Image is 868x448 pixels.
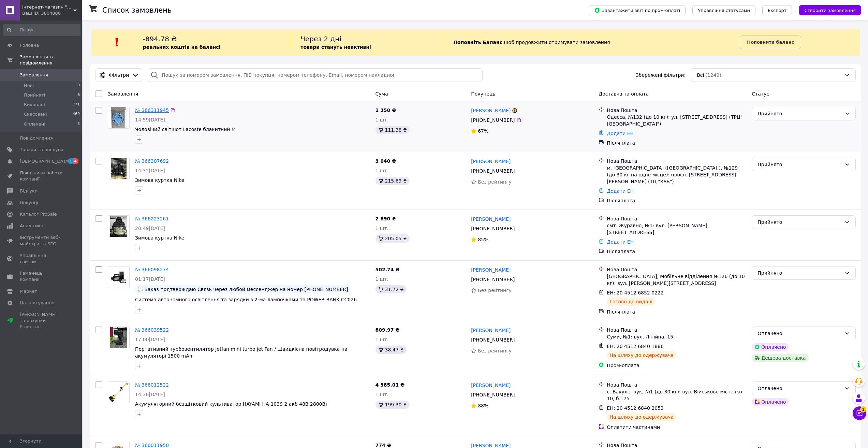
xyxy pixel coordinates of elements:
button: Створити замовлення [799,5,861,15]
span: Без рейтингу [478,348,512,353]
a: № 366039522 [135,327,169,333]
b: реальних коштів на балансі [143,44,221,50]
span: 14:36[DATE] [135,392,165,397]
div: Одесса, №132 (до 10 кг): ул. [STREET_ADDRESS] (ТРЦ"[GEOGRAPHIC_DATA]") [607,114,746,127]
div: Prom топ [20,324,63,330]
span: Скасовані [24,111,47,117]
div: Нова Пошта [607,266,746,273]
span: Без рейтингу [478,288,512,293]
div: 199.30 ₴ [376,401,410,409]
a: [PERSON_NAME] [471,382,511,389]
img: Фото товару [110,327,127,348]
div: Нова Пошта [607,381,746,388]
div: Прийнято [757,161,842,168]
a: Поповнити баланс [740,35,801,49]
span: 01:17[DATE] [135,276,165,282]
span: Нові [24,83,34,89]
div: с. Вакуленчук, №1 (до 30 кг): вул. Військове містечко 10, б.175 [607,388,746,402]
span: Через 2 дні [300,35,341,43]
img: Фото товару [110,216,127,237]
div: Оплачено [757,385,842,392]
a: Фото товару [108,327,130,348]
span: ЕН: 20 4512 6852 0222 [607,290,664,295]
div: Післяплата [607,308,746,315]
img: Фото товару [108,266,129,288]
div: Нова Пошта [607,158,746,164]
span: Покупець [471,91,495,97]
a: Система автономного освітлення та зарядки з 2-ма лампочками та POWER BANK CC026 [135,297,357,302]
span: Замовлення [20,72,48,78]
span: Повідомлення [20,135,53,141]
div: Прийнято [757,218,842,226]
span: Статус [752,91,769,97]
div: Дешева доставка [752,354,808,362]
input: Пошук за номером замовлення, ПІБ покупця, номером телефону, Email, номером накладної [148,68,483,82]
span: 20:49[DATE] [135,226,165,231]
span: Інтернет-магазин "Lucky Store" [22,4,73,10]
a: № 366012522 [135,382,169,388]
button: Чат з покупцем1 [853,406,866,420]
span: 809.97 ₴ [376,327,400,333]
img: Фото товару [108,382,129,403]
div: Нова Пошта [607,327,746,333]
span: Налаштування [20,300,55,306]
div: м. [GEOGRAPHIC_DATA] ([GEOGRAPHIC_DATA].), №129 (до 30 кг на одне місце): просп. [STREET_ADDRESS]... [607,164,746,185]
a: [PERSON_NAME] [471,327,511,334]
div: Післяплата [607,248,746,255]
span: 3 040 ₴ [376,158,396,164]
span: Замовлення [108,91,138,97]
span: 1 350 ₴ [376,107,396,113]
span: 774 ₴ [376,443,391,448]
span: Управління сайтом [20,252,63,265]
span: [PHONE_NUMBER] [471,168,515,174]
a: Створити замовлення [792,7,861,13]
div: Ваш ID: 3804888 [22,10,82,16]
div: На шляху до одержувача [607,351,676,359]
span: Створити замовлення [804,8,856,13]
a: Додати ЕН [607,188,634,194]
div: 38.47 ₴ [376,346,407,354]
a: Чоловічий світшот Lacoste блакитний M [135,127,236,132]
span: 14:32[DATE] [135,168,165,173]
span: [PHONE_NUMBER] [471,392,515,398]
a: Додати ЕН [607,131,634,136]
a: Акумуляторний безщітковий культиватор HAYAMI HA-1039 2 акб 48В 2800Вт [135,401,328,407]
a: № 366307692 [135,158,169,164]
span: Управління статусами [698,8,750,13]
span: 1 шт. [376,226,389,231]
span: Аналітика [20,223,43,229]
span: 1 шт. [376,117,389,122]
a: № 366311945 [135,107,169,113]
a: Зимова куртка Nike [135,177,184,183]
div: 215.69 ₴ [376,177,410,185]
a: Зимова куртка Nike [135,235,184,241]
a: [PERSON_NAME] [471,107,511,114]
div: Оплачено [757,330,842,337]
span: Оплачені [24,121,45,127]
h1: Список замовлень [102,6,172,14]
a: № 366098274 [135,267,169,272]
div: Післяплата [607,197,746,204]
span: 1 шт. [376,276,389,282]
span: Заказ подтверждаю Связь через любой мессенджер на номер [PHONE_NUMBER] [145,287,348,292]
div: Суми, №1: вул. Лінійна, 15 [607,333,746,340]
span: 4 [73,158,78,164]
div: На шляху до одержувача [607,413,676,421]
b: товари стануть неактивні [300,44,371,50]
div: Оплатити частинами [607,424,746,431]
b: Поповніть Баланс [453,40,502,45]
span: Завантажити звіт по пром-оплаті [594,7,680,13]
span: Головна [20,42,39,48]
span: 3 [77,121,80,127]
span: ЕН: 20 4512 6840 2053 [607,405,664,411]
span: Відгуки [20,188,38,194]
a: Фото товару [108,381,130,403]
span: 469 [73,111,80,117]
span: Гаманець компанії [20,270,63,283]
span: [PHONE_NUMBER] [471,226,515,231]
span: 85% [478,237,488,242]
button: Управління статусами [692,5,755,15]
span: 67% [478,128,488,134]
span: 771 [73,102,80,108]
